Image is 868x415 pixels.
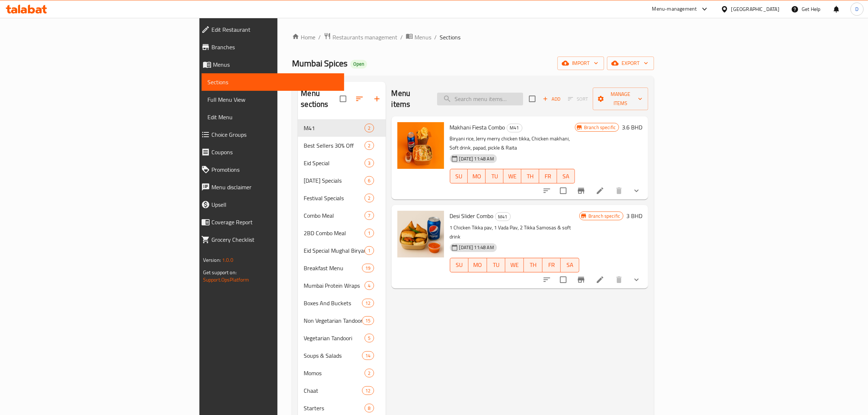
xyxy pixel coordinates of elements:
[211,43,339,51] span: Branches
[207,95,339,104] span: Full Menu View
[414,33,431,42] span: Menus
[304,194,365,202] span: Festival Specials
[350,61,367,67] span: Open
[207,113,339,121] span: Edit Menu
[365,229,374,237] div: items
[572,182,590,199] button: Branch-specific-item
[365,142,373,149] span: 2
[332,33,397,42] span: Restaurants management
[392,88,428,110] h2: Menu items
[365,159,374,167] div: items
[585,213,623,220] span: Branch specific
[298,137,385,154] div: Best Sellers 30% Off2
[540,93,563,105] button: Add
[362,265,373,272] span: 19
[490,260,503,270] span: TU
[365,334,374,342] div: items
[397,211,444,257] img: Desi Slider Combo
[362,351,374,360] div: items
[304,404,365,412] span: Starters
[561,258,579,272] button: SA
[350,60,367,69] div: Open
[489,171,501,182] span: TU
[211,148,339,156] span: Coupons
[304,299,362,307] span: Boxes And Buckets
[195,56,345,73] a: Menus
[731,5,779,13] div: [GEOGRAPHIC_DATA]
[450,122,505,133] span: Makhani Fiesta Combo
[195,21,345,38] a: Edit Restaurant
[195,126,345,143] a: Choice Groups
[203,275,249,284] a: Support.OpsPlatform
[202,108,345,126] a: Edit Menu
[556,183,571,198] span: Select to update
[298,312,385,329] div: Non Vegetarian Tandoori15
[304,211,365,220] span: Combo Meal
[495,212,511,221] div: M41
[471,171,483,182] span: MO
[434,33,437,42] li: /
[304,334,365,342] span: Vegetarian Tandoori
[195,231,345,248] a: Grocery Checklist
[468,169,486,183] button: MO
[211,130,339,139] span: Choice Groups
[202,91,345,108] a: Full Menu View
[456,244,497,251] span: [DATE] 11:48 AM
[365,282,373,289] span: 4
[304,369,365,377] span: Momos
[507,124,522,132] span: M41
[450,134,575,152] p: Biryani rice, Jerry merry chicken tikka, Chicken makhani, Soft drink, papad, pickle & Raita
[365,211,374,220] div: items
[450,258,469,272] button: SU
[437,93,523,105] input: search
[507,124,522,132] div: M41
[202,73,345,91] a: Sections
[298,189,385,207] div: Festival Specials2
[298,207,385,224] div: Combo Meal7
[487,258,506,272] button: TU
[564,260,576,270] span: SA
[365,160,373,167] span: 3
[365,177,373,184] span: 6
[456,155,497,162] span: [DATE] 11:48 AM
[298,224,385,242] div: 2BD Combo Meal1
[538,271,556,288] button: sort-choices
[195,196,345,213] a: Upsell
[362,352,373,359] span: 14
[542,171,554,182] span: FR
[362,387,373,394] span: 12
[211,235,339,244] span: Grocery Checklist
[365,246,374,255] div: items
[365,370,373,377] span: 2
[304,246,365,255] span: Eid Special Mughal Biryani
[298,172,385,189] div: [DATE] Specials6
[195,178,345,196] a: Menu disclaimer
[400,33,403,42] li: /
[610,182,628,199] button: delete
[304,124,365,132] div: M41
[525,91,540,106] span: Select section
[539,169,557,183] button: FR
[632,275,641,284] svg: Show Choices
[468,258,487,272] button: MO
[304,281,365,290] span: Mumbai Protein Wraps
[304,264,362,272] div: Breakfast Menu
[450,169,468,183] button: SU
[628,182,645,199] button: show more
[453,171,465,182] span: SU
[365,124,374,132] div: items
[596,275,604,284] a: Edit menu item
[203,255,221,265] span: Version:
[304,316,362,325] div: Non Vegetarian Tandoori
[524,258,542,272] button: TH
[486,169,503,183] button: TU
[545,260,558,270] span: FR
[304,229,365,237] span: 2BD Combo Meal
[563,93,593,105] span: Select section first
[440,33,460,42] span: Sections
[298,259,385,277] div: Breakfast Menu19
[304,176,365,185] span: [DATE] Specials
